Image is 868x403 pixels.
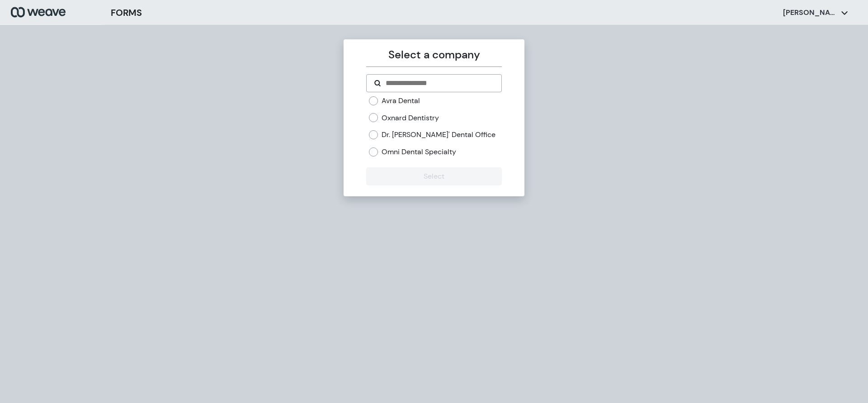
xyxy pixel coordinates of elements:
[385,78,494,89] input: Search
[111,6,142,19] h3: FORMS
[783,8,837,18] p: [PERSON_NAME]
[366,167,501,185] button: Select
[382,96,420,106] label: Avra Dental
[382,113,439,123] label: Oxnard Dentistry
[382,147,456,157] label: Omni Dental Specialty
[366,47,501,63] p: Select a company
[382,130,495,140] label: Dr. [PERSON_NAME]' Dental Office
